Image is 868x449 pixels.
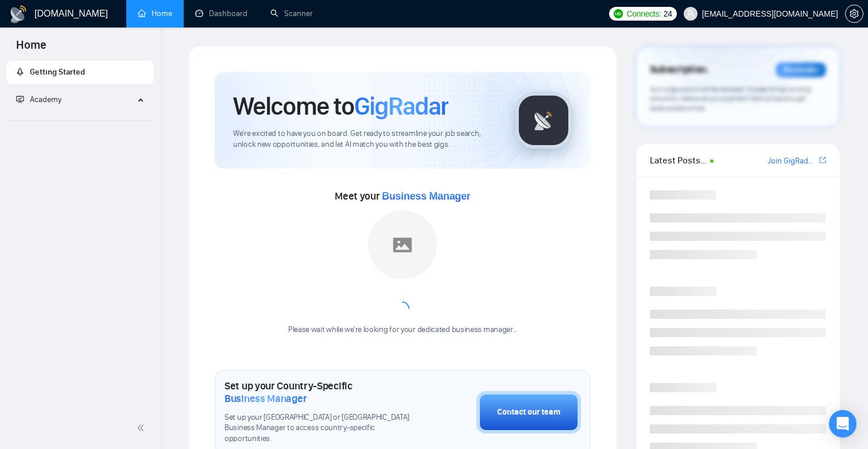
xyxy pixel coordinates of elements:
div: Reminder [776,63,826,77]
div: Please wait while we're looking for your dedicated business manager... [281,325,524,335]
span: rocket [16,68,24,76]
span: Home [7,37,56,61]
span: Connects: [626,7,661,20]
li: Getting Started [7,61,153,84]
span: double-left [137,422,148,434]
span: export [819,155,826,165]
span: GigRadar [354,91,448,122]
button: setting [845,5,863,23]
a: Join GigRadar Slack Community [768,155,817,167]
div: Contact our team [497,406,560,419]
span: user [687,10,695,18]
li: Academy Homepage [7,116,153,123]
span: Set up your [GEOGRAPHIC_DATA] or [GEOGRAPHIC_DATA] Business Manager to access country-specific op... [224,412,419,445]
a: setting [845,9,863,18]
span: Academy [16,95,61,104]
button: Contact our team [476,391,581,434]
span: 24 [664,7,672,20]
a: searchScanner [270,9,313,18]
a: homeHome [138,9,172,18]
span: Latest Posts from the GigRadar Community [650,153,707,167]
span: Meet your [335,190,470,202]
span: setting [846,9,863,18]
span: Academy [30,95,61,104]
img: gigradar-logo.png [515,92,572,149]
img: placeholder.png [368,210,437,279]
img: upwork-logo.png [614,9,623,18]
span: Business Manager [382,190,470,202]
img: logo [9,5,28,24]
a: export [819,155,826,166]
span: We're excited to have you on board. Get ready to streamline your job search, unlock new opportuni... [233,128,497,150]
span: Business Manager [224,392,307,405]
h1: Set up your Country-Specific [224,380,419,405]
span: Subscription [650,60,707,80]
span: Your subscription will be renewed. To keep things running smoothly, make sure your payment method... [650,85,811,112]
div: Open Intercom Messenger [829,410,857,438]
span: fund-projection-screen [16,95,24,103]
span: loading [395,301,410,316]
h1: Welcome to [233,91,448,122]
span: Getting Started [30,67,85,77]
a: dashboardDashboard [195,9,247,18]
